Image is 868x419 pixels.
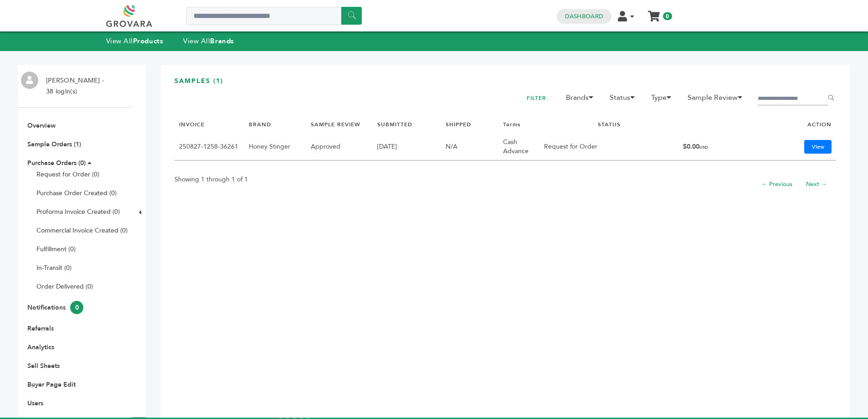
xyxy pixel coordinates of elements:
a: 250827-1258-36261 [179,142,238,151]
li: [PERSON_NAME] - 38 login(s) [41,75,106,97]
td: Honey Stinger [244,133,306,160]
td: N/A [441,133,498,160]
strong: Brands [210,36,234,46]
span: USD [699,145,708,150]
input: Search a product or brand... [186,7,362,25]
td: [DATE] [373,133,441,160]
a: In-Transit (0) [36,264,72,272]
a: SUBMITTED [377,121,412,128]
a: Sample Orders (1) [27,140,81,149]
a: View AllProducts [106,36,164,46]
a: Overview [27,121,56,130]
a: Notifications0 [27,303,83,312]
a: Proforma Invoice Created (0) [36,207,120,216]
a: Request for Order (0) [36,170,99,179]
li: Sample Review [683,92,752,108]
a: Analytics [27,343,54,352]
strong: Products [133,36,163,46]
a: ← Previous [761,180,792,188]
li: Brands [561,92,603,108]
input: Filter by keywords [758,93,828,105]
th: STATUS [539,116,678,133]
a: SAMPLE REVIEW [311,121,360,128]
a: Referrals [27,324,54,333]
a: Purchase Orders (0) [27,159,86,167]
a: Dashboard [565,12,603,21]
h2: FILTER: [527,92,549,104]
td: Cash Advance [498,133,539,160]
a: Commercial Invoice Created (0) [36,226,128,235]
td: Request for Order [539,133,678,160]
a: Users [27,399,43,408]
h3: SAMPLES (1) [175,77,836,93]
a: Fulfillment (0) [36,245,76,253]
a: Order Delivered (0) [36,282,93,291]
td: $0.00 [678,133,755,160]
span: 0 [663,12,672,20]
a: Buyer Page Edit [27,380,76,389]
p: Showing 1 through 1 of 1 [175,174,248,185]
img: profile.png [21,72,38,89]
li: Status [605,92,645,108]
td: Approved [306,133,373,160]
a: Sell Sheets [27,362,60,370]
span: 0 [70,301,83,314]
a: BRAND [249,121,271,128]
a: Purchase Order Created (0) [36,189,117,197]
a: Next → [806,180,827,188]
li: Type [647,92,681,108]
a: INVOICE [179,121,205,128]
a: SHIPPED [446,121,471,128]
a: View AllBrands [183,36,234,46]
a: My Cart [648,8,659,18]
th: ACTION [755,116,836,133]
a: Terms [503,121,520,128]
a: View [804,140,832,154]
